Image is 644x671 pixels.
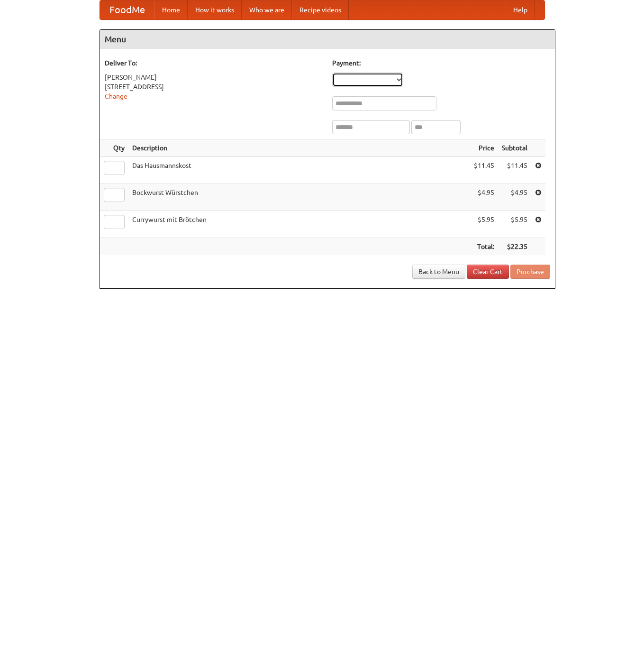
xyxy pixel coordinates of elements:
[470,211,498,238] td: $5.95
[498,139,531,157] th: Subtotal
[100,30,555,49] h4: Menu
[128,157,470,184] td: Das Hausmannskost
[128,211,470,238] td: Currywurst mit Brötchen
[188,0,242,19] a: How it works
[128,184,470,211] td: Bockwurst Würstchen
[100,139,128,157] th: Qty
[506,0,535,19] a: Help
[242,0,292,19] a: Who we are
[128,139,470,157] th: Description
[498,211,531,238] td: $5.95
[105,92,127,100] a: Change
[470,238,498,256] th: Total:
[412,265,465,279] a: Back to Menu
[498,238,531,256] th: $22.35
[100,0,154,19] a: FoodMe
[154,0,188,19] a: Home
[332,58,550,68] h5: Payment:
[467,265,509,279] a: Clear Cart
[292,0,349,19] a: Recipe videos
[510,265,550,279] button: Purchase
[498,184,531,211] td: $4.95
[105,82,323,92] div: [STREET_ADDRESS]
[105,73,323,82] div: [PERSON_NAME]
[105,58,323,68] h5: Deliver To:
[498,157,531,184] td: $11.45
[470,139,498,157] th: Price
[470,184,498,211] td: $4.95
[470,157,498,184] td: $11.45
